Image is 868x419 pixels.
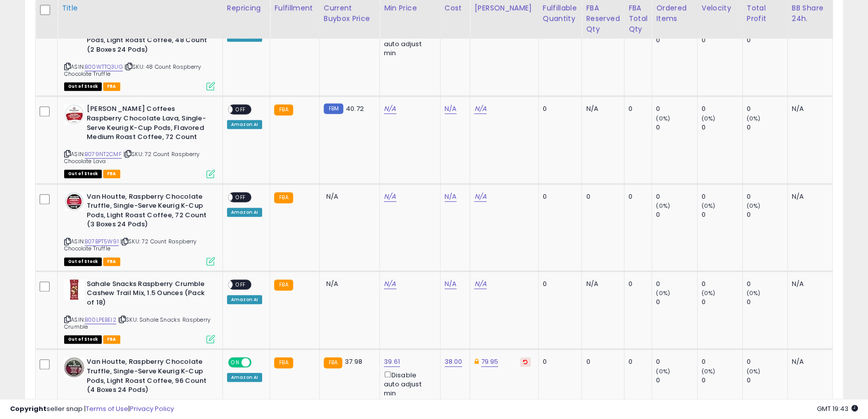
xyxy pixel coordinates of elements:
[85,237,119,246] a: B07BPT5W91
[103,82,120,91] span: FBA
[86,404,128,413] a: Terms of Use
[656,36,697,45] div: 0
[747,210,787,219] div: 0
[628,280,644,289] div: 0
[64,82,102,91] span: All listings that are currently out of stock and unavailable for purchase on Amazon
[747,202,761,210] small: (0%)
[87,192,208,232] b: Van Houtte, Raspberry Chocolate Truffle, Single-Serve Keurig K-Cup Pods, Light Roast Coffee, 72 C...
[274,104,293,115] small: FBA
[384,279,396,289] a: N/A
[64,316,210,331] span: | SKU: Sahale Snacks Raspberry Crumble
[817,404,858,413] span: 2025-09-8 19:43 GMT
[64,280,215,343] div: ASIN:
[384,104,396,114] a: N/A
[64,104,215,177] div: ASIN:
[543,3,578,24] div: Fulfillable Quantity
[384,369,432,398] div: Disable auto adjust min
[586,3,619,35] div: FBA Reserved Qty
[747,3,783,24] div: Total Profit
[445,104,457,114] a: N/A
[250,358,266,367] span: OFF
[747,114,761,122] small: (0%)
[103,335,120,344] span: FBA
[543,280,574,289] div: 0
[227,3,266,14] div: Repricing
[274,192,293,203] small: FBA
[227,208,262,217] div: Amazon AI
[85,150,122,159] a: B079NT2CMF
[274,357,293,368] small: FBA
[656,376,697,385] div: 0
[445,192,457,202] a: N/A
[384,29,432,57] div: Disable auto adjust min
[229,358,242,367] span: ON
[586,104,616,113] div: N/A
[656,192,697,201] div: 0
[656,280,697,289] div: 0
[445,3,466,14] div: Cost
[747,298,787,307] div: 0
[656,123,697,132] div: 0
[656,367,670,375] small: (0%)
[62,3,219,14] div: Title
[87,357,208,397] b: Van Houtte, Raspberry Chocolate Truffle, Single-Serve Keurig K-Cup Pods, Light Roast Coffee, 96 C...
[702,192,742,201] div: 0
[628,357,644,366] div: 0
[792,104,825,113] div: N/A
[64,335,102,344] span: All listings that are currently out of stock and unavailable for purchase on Amazon
[656,210,697,219] div: 0
[792,280,825,289] div: N/A
[543,104,574,113] div: 0
[103,170,120,178] span: FBA
[87,104,208,144] b: [PERSON_NAME] Coffees Raspberry Chocolate Lava, Single-Serve Keurig K-Cup Pods, Flavored Medium R...
[747,104,787,113] div: 0
[702,3,738,14] div: Velocity
[324,3,375,24] div: Current Buybox Price
[656,114,670,122] small: (0%)
[628,104,644,113] div: 0
[64,170,102,178] span: All listings that are currently out of stock and unavailable for purchase on Amazon
[702,104,742,113] div: 0
[227,373,262,382] div: Amazon AI
[10,404,174,414] div: seller snap | |
[543,357,574,366] div: 0
[103,257,120,266] span: FBA
[747,192,787,201] div: 0
[702,36,742,45] div: 0
[274,3,315,14] div: Fulfillment
[586,280,616,289] div: N/A
[474,3,534,14] div: [PERSON_NAME]
[702,367,716,375] small: (0%)
[747,367,761,375] small: (0%)
[747,376,787,385] div: 0
[702,298,742,307] div: 0
[543,192,574,201] div: 0
[227,295,262,304] div: Amazon AI
[85,316,116,324] a: B00LPEBEI2
[64,17,215,89] div: ASIN:
[702,289,716,297] small: (0%)
[586,192,616,201] div: 0
[64,63,201,78] span: | SKU: 48 Count Raspberry Chocolate Truffle
[233,280,249,289] span: OFF
[747,280,787,289] div: 0
[747,123,787,132] div: 0
[702,357,742,366] div: 0
[628,192,644,201] div: 0
[481,357,499,367] a: 79.95
[792,3,828,24] div: BB Share 24h.
[792,192,825,201] div: N/A
[792,357,825,366] div: N/A
[345,357,362,366] span: 37.98
[702,376,742,385] div: 0
[702,123,742,132] div: 0
[702,202,716,210] small: (0%)
[702,114,716,122] small: (0%)
[747,36,787,45] div: 0
[64,192,215,264] div: ASIN:
[326,192,338,201] span: N/A
[586,357,616,366] div: 0
[747,289,761,297] small: (0%)
[324,103,343,114] small: FBM
[64,104,84,124] img: 41Ei4J6yDxL._SL40_.jpg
